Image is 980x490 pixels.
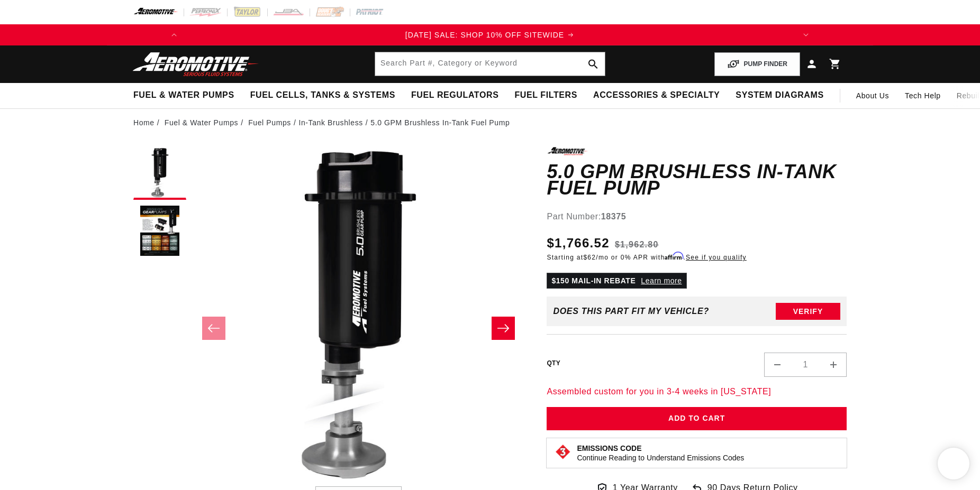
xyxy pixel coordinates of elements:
[133,90,234,101] span: Fuel & Water Pumps
[547,163,847,197] h1: 5.0 GPM Brushless In-Tank Fuel Pump
[164,24,185,45] button: Translation missing: en.sections.announcements.previous_announcement
[506,83,585,108] summary: Fuel Filters
[250,90,395,101] span: Fuel Cells, Tanks & Systems
[133,147,186,200] button: Load image 1 in gallery view
[583,254,596,261] span: $62
[514,90,577,101] span: Fuel Filters
[165,117,238,128] a: Fuel & Water Pumps
[133,205,186,258] button: Load image 2 in gallery view
[585,83,728,108] summary: Accessories & Specialty
[795,24,816,45] button: Translation missing: en.sections.announcements.next_announcement
[492,317,515,340] button: Slide right
[601,212,627,221] strong: 18375
[547,359,560,368] label: QTY
[776,303,840,320] button: Verify
[577,443,744,463] button: Emissions CodeContinue Reading to Understand Emissions Codes
[582,52,605,76] button: search button
[686,254,747,261] a: See if you qualify - Learn more about Affirm Financing (opens in modal)
[641,276,682,285] a: Learn more
[185,29,795,41] div: Announcement
[185,29,795,41] div: 1 of 3
[133,117,847,128] nav: breadcrumbs
[125,83,242,108] summary: Fuel & Water Pumps
[403,83,506,108] summary: Fuel Regulators
[375,52,605,76] input: Search by Part Number, Category or Keyword
[665,252,683,260] span: Affirm
[411,90,498,101] span: Fuel Regulators
[298,117,370,128] li: In-Tank Brushless
[905,90,941,101] span: Tech Help
[130,52,262,77] img: Aeromotive
[547,407,847,431] button: Add to Cart
[577,453,744,463] p: Continue Reading to Understand Emissions Codes
[714,52,800,76] button: PUMP FINDER
[553,307,709,316] div: Does This part fit My vehicle?
[185,29,795,41] a: [DATE] SALE: SHOP 10% OFF SITEWIDE
[547,385,847,399] p: Assembled custom for you in 3-4 weeks in [US_STATE]
[615,238,659,251] s: $1,962.80
[577,444,641,452] strong: Emissions Code
[202,317,225,340] button: Slide left
[547,234,609,253] span: $1,766.52
[848,83,897,108] a: About Us
[897,83,949,108] summary: Tech Help
[242,83,403,108] summary: Fuel Cells, Tanks & Systems
[728,83,831,108] summary: System Diagrams
[405,31,564,39] span: [DATE] SALE: SHOP 10% OFF SITEWIDE
[547,210,847,224] div: Part Number:
[248,117,291,128] a: Fuel Pumps
[547,253,746,262] p: Starting at /mo or 0% APR with .
[370,117,510,128] li: 5.0 GPM Brushless In-Tank Fuel Pump
[547,273,686,289] p: $150 MAIL-IN REBATE
[107,24,873,45] slideshow-component: Translation missing: en.sections.announcements.announcement_bar
[593,90,720,101] span: Accessories & Specialty
[133,117,155,128] a: Home
[736,90,823,101] span: System Diagrams
[555,443,571,460] img: Emissions code
[856,91,889,100] span: About Us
